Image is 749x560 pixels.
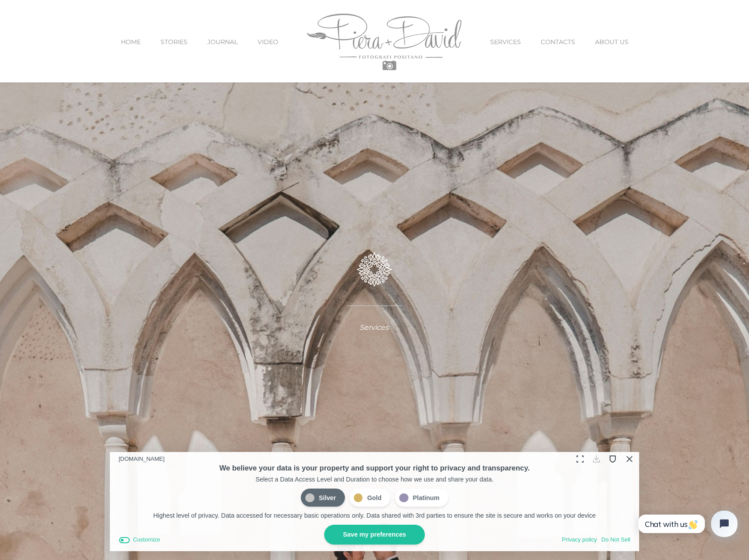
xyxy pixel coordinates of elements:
span: VIDEO [258,39,278,45]
a: HOME [121,23,141,60]
div: Select a Data Access Level and Duration to choose how we use and share your data. [119,475,630,484]
div: [DOMAIN_NAME] [119,453,165,465]
button: Customize [119,535,160,545]
img: ghiri_bianco [357,252,392,287]
span: ABOUT US [595,39,629,45]
a: CONTACTS [541,23,575,60]
span: STORIES [161,39,187,45]
span: CONTACTS [541,39,575,45]
button: Download Consent [590,452,603,466]
iframe: Tidio Chat [625,498,749,560]
button: Expand Toggle [573,452,587,466]
label: Platinum [395,489,448,507]
button: Do Not Sell [601,535,630,545]
span: SERVICES [490,39,521,45]
span: We believe your data is your property and support your right to privacy and transparency. [219,464,530,472]
span: JOURNAL [207,39,238,45]
img: Piera Plus David Photography Positano Logo [307,14,461,70]
a: SERVICES [490,23,521,60]
span: HOME [121,39,141,45]
label: Gold [349,489,390,507]
label: Silver [301,489,345,507]
a: VIDEO [258,23,278,60]
button: Save my preferences [324,525,424,545]
p: Highest level of privacy. Data accessed for necessary basic operations only. Data shared with 3rd... [119,511,630,520]
a: JOURNAL [207,23,238,60]
a: STORIES [161,23,187,60]
button: Protection Status: On [606,452,619,466]
a: ABOUT US [595,23,629,60]
em: Services [360,323,389,332]
button: Privacy policy [562,535,597,545]
button: Close Cookie Compliance [622,452,636,466]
